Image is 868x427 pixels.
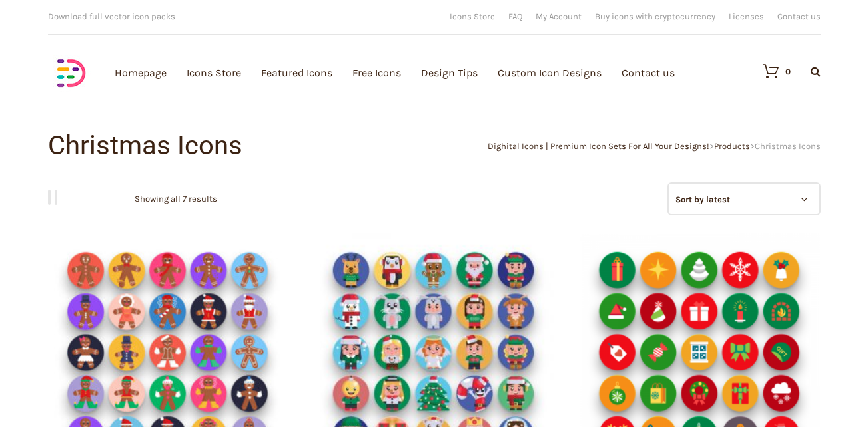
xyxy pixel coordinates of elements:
a: Icons Store [450,12,495,21]
a: Dighital Icons | Premium Icon Sets For All Your Designs! [488,141,709,151]
a: Buy icons with cryptocurrency [595,12,715,21]
a: My Account [536,12,582,21]
a: Licenses [729,12,764,21]
span: Christmas Icons [755,141,821,151]
a: Products [714,141,750,151]
span: Download full vector icon packs [48,11,175,21]
div: 0 [785,67,791,76]
h1: Christmas Icons [48,132,434,159]
a: 0 [749,63,791,79]
a: Contact us [777,12,821,21]
p: Showing all 7 results [135,182,217,215]
div: > > [434,142,821,150]
a: FAQ [508,12,522,21]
